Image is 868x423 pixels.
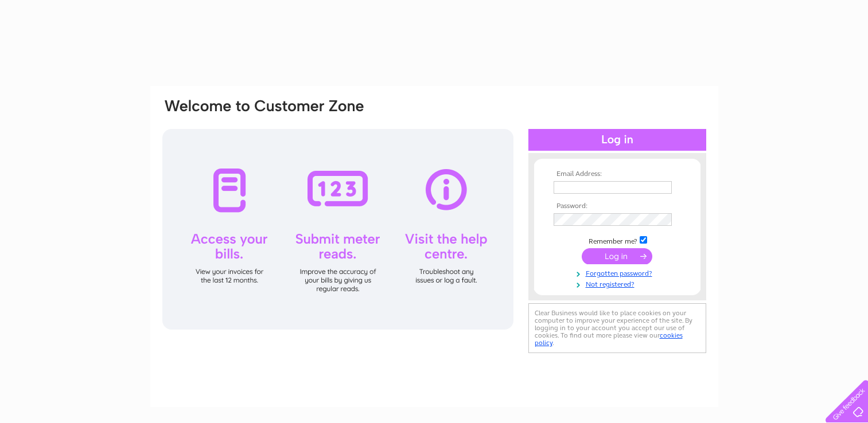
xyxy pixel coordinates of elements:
td: Remember me? [551,234,684,246]
a: cookies policy [535,331,683,347]
div: Clear Business would like to place cookies on your computer to improve your experience of the sit... [528,303,706,353]
a: Not registered? [554,278,684,289]
th: Password: [551,202,684,210]
input: Submit [582,248,652,264]
th: Email Address: [551,170,684,178]
a: Forgotten password? [554,267,684,278]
